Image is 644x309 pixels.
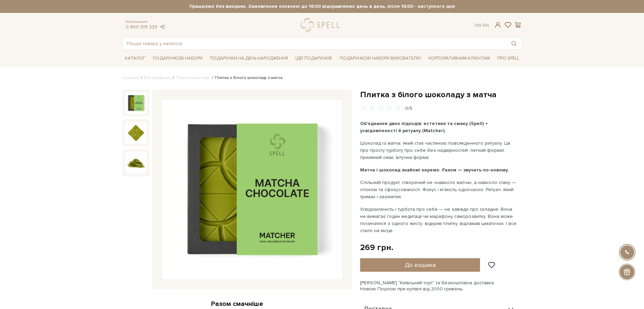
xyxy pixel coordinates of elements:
[126,24,157,30] a: 0 800 319 233
[122,53,148,64] a: Каталог
[122,75,139,80] a: Головна
[405,105,412,112] div: 0/5
[123,37,506,49] input: Пошук товару у каталозі
[300,18,343,32] a: logo
[360,89,522,100] h1: Плитка з білого шоколаду з матча
[150,53,205,64] a: Подарункові набори
[162,100,342,279] img: Плитка з білого шоколаду з матча
[475,22,489,28] div: Ук
[360,242,393,253] div: 269 грн.
[122,300,352,308] div: Разом смачніше
[159,24,166,30] a: telegram
[405,261,436,269] span: До кошика
[207,53,291,64] a: Подарунки на День народження
[125,152,147,173] img: Плитка з білого шоколаду з матча
[126,20,166,24] span: Консультація:
[360,258,480,272] button: До кошика
[125,122,147,144] img: Плитка з білого шоколаду з матча
[293,53,335,64] a: Ідеї подарунків
[337,53,424,64] a: Подарункові набори вихователю
[360,179,519,200] p: Спільний продукт, створений не «навколо матча», а навколо стану — спокою та сфокусованості. Фокус...
[360,280,522,292] div: [PERSON_NAME] "Київський торт" та безкоштовна доставка Новою Поштою при купівлі від 2000 гривень
[483,22,489,28] a: En
[122,3,522,9] strong: Працюємо без вихідних. Замовлення оплачені до 16:00 відправляємо день в день, після 16:00 - насту...
[176,75,210,80] a: Плитки шоколаду
[210,75,283,81] li: Плитка з білого шоколаду з матча
[426,53,493,64] a: Корпоративним клієнтам
[360,140,519,161] p: Шоколад із матча, який стає частиною повсякденного ритуалу. Це про просту турботу про себе без на...
[125,92,147,114] img: Плитка з білого шоколаду з матча
[360,121,488,133] b: Об'єднання двох підходів: естетики та смаку (Spell) + усвідомленості й ритуалу (Matcher).
[360,167,509,173] b: Матча і шоколад знайомі окремо. Разом — звучать по-новому.
[495,53,522,64] a: Про Spell
[360,206,519,234] p: Усвідомленість і турбота про себе — не завжди про складне. Вона не вимагає годин медитації чи мар...
[480,22,481,28] span: |
[144,75,171,80] a: Вся продукція
[506,37,522,49] button: Пошук товару у каталозі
